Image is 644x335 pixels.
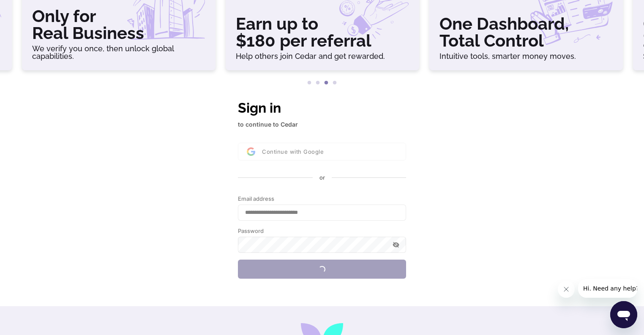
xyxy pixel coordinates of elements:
[238,120,406,129] p: to continue to Cedar
[322,79,330,87] button: 3
[238,98,406,118] h1: Sign in
[32,8,205,42] h3: Only for Real Business
[5,6,61,13] span: Hi. Need any help?
[330,79,339,87] button: 4
[558,281,575,298] iframe: Close message
[314,79,322,87] button: 2
[305,79,314,87] button: 1
[236,53,409,60] h6: Help others join Cedar and get rewarded.
[391,240,401,250] button: Hide password
[578,279,637,298] iframe: Message from company
[236,15,409,49] h3: Earn up to $180 per referral
[439,15,613,49] h3: One Dashboard, Total Control
[319,174,325,182] p: or
[32,45,205,60] h6: We verify you once, then unlock global capabilities.
[610,301,637,328] iframe: Button to launch messaging window
[439,53,613,60] h6: Intuitive tools, smarter money moves.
